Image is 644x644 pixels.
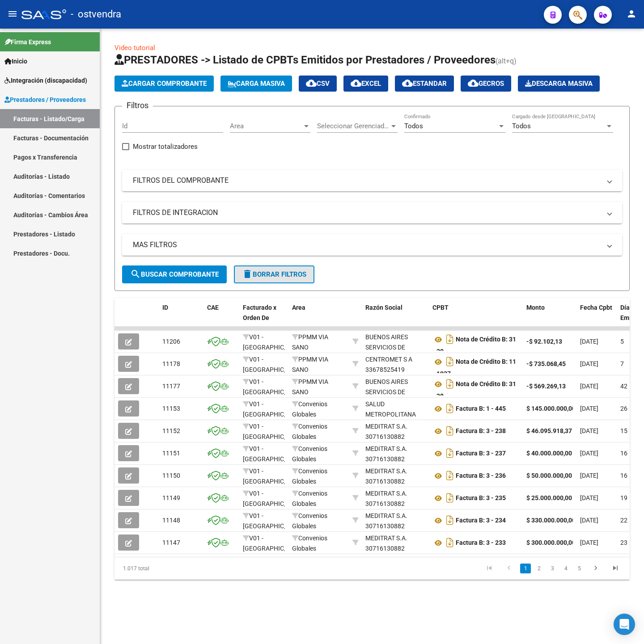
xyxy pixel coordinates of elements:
[526,405,576,412] strong: $ 145.000.000,00
[461,76,511,92] button: Gecros
[520,564,531,573] a: 1
[365,332,425,351] div: 30707959106
[242,269,253,279] mat-icon: delete
[162,450,180,457] span: 11151
[496,57,517,65] span: (alt+q)
[456,539,506,547] strong: Factura B: 3 - 233
[242,270,306,278] span: Borrar Filtros
[432,381,516,400] strong: Nota de Crédito B: 31 - 28
[518,76,600,92] app-download-masive: Descarga masiva de comprobantes (adjuntos)
[580,450,598,457] span: [DATE]
[365,399,425,429] div: SALUD METROPOLITANA S.A.
[122,80,207,88] span: Cargar Comprobante
[122,99,153,112] h3: Filtros
[234,265,314,283] button: Borrar Filtros
[626,8,637,19] mat-icon: person
[365,488,425,507] div: 30716130882
[292,512,327,530] span: Convenios Globales
[365,354,412,365] div: CENTROMET S A
[114,54,496,66] span: PRESTADORES -> Listado de CPBTs Emitidos por Prestadores / Proveedores
[547,564,558,573] a: 3
[114,76,214,92] button: Cargar Comprobante
[526,494,572,501] strong: $ 25.000.000,00
[456,428,506,435] strong: Factura B: 3 - 238
[292,333,328,351] span: PPMM VIA SANO
[203,298,239,337] datatable-header-cell: CAE
[365,421,407,432] div: MEDITRAT S.A.
[402,80,447,88] span: Estandar
[572,561,586,576] li: page 5
[456,472,506,480] strong: Factura B: 3 - 236
[519,561,532,576] li: page 1
[526,304,545,311] span: Monto
[365,444,425,463] div: 30716130882
[162,472,180,479] span: 11150
[444,446,456,460] i: Descargar documento
[526,427,572,434] strong: $ 46.095.918,37
[365,533,425,552] div: 30716130882
[365,511,407,521] div: MEDITRAT S.A.
[292,304,305,311] span: Area
[230,122,302,130] span: Area
[162,539,180,546] span: 11147
[133,176,601,185] mat-panel-title: FILTROS DEL COMPROBANTE
[580,360,598,367] span: [DATE]
[526,383,566,390] strong: -$ 569.269,13
[560,564,571,573] a: 4
[444,468,456,483] i: Descargar documento
[228,80,285,88] span: Carga Masiva
[580,517,598,524] span: [DATE]
[456,517,506,524] strong: Factura B: 3 - 234
[122,265,227,283] button: Buscar Comprobante
[456,405,506,412] strong: Factura B: 1 - 445
[292,467,327,485] span: Convenios Globales
[162,338,180,345] span: 11206
[114,44,155,52] a: Video tutorial
[207,304,219,311] span: CAE
[292,423,327,440] span: Convenios Globales
[468,80,504,88] span: Gecros
[365,511,425,530] div: 30716130882
[133,141,198,152] span: Mostrar totalizadores
[122,234,622,256] mat-expansion-panel-header: MAS FILTROS
[523,298,576,337] datatable-header-cell: Monto
[133,240,601,250] mat-panel-title: MAS FILTROS
[580,383,598,390] span: [DATE]
[365,354,425,373] div: 33678525419
[239,298,288,337] datatable-header-cell: Facturado x Orden De
[456,450,506,457] strong: Factura B: 3 - 237
[365,466,407,476] div: MEDITRAT S.A.
[500,564,517,573] a: go to previous page
[4,37,51,47] span: Firma Express
[365,466,425,485] div: 30716130882
[614,614,635,635] div: Open Intercom Messenger
[122,170,622,191] mat-expansion-panel-header: FILTROS DEL COMPROBANTE
[162,494,180,501] span: 11149
[122,202,622,223] mat-expansion-panel-header: FILTROS DE INTEGRACION
[580,405,598,412] span: [DATE]
[429,298,523,337] datatable-header-cell: CPBT
[444,377,456,391] i: Descargar documento
[7,8,18,19] mat-icon: menu
[365,488,407,499] div: MEDITRAT S.A.
[292,378,328,396] span: PPMM VIA SANO
[292,356,328,373] span: PPMM VIA SANO
[620,494,627,501] span: 19
[243,304,276,321] span: Facturado x Orden De
[526,360,566,367] strong: -$ 735.068,45
[526,539,576,546] strong: $ 300.000.000,00
[114,557,216,580] div: 1.017 total
[365,332,425,373] div: BUENOS AIRES SERVICIOS DE SALUD BASA S.A. UTE
[292,490,327,507] span: Convenios Globales
[580,539,598,546] span: [DATE]
[526,517,576,524] strong: $ 330.000.000,00
[444,535,456,550] i: Descargar documento
[518,76,600,92] button: Descarga Masiva
[526,450,572,457] strong: $ 40.000.000,00
[130,270,219,278] span: Buscar Comprobante
[534,564,544,573] a: 2
[444,401,456,416] i: Descargar documento
[130,269,141,279] mat-icon: search
[620,360,624,367] span: 7
[4,76,87,85] span: Integración (discapacidad)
